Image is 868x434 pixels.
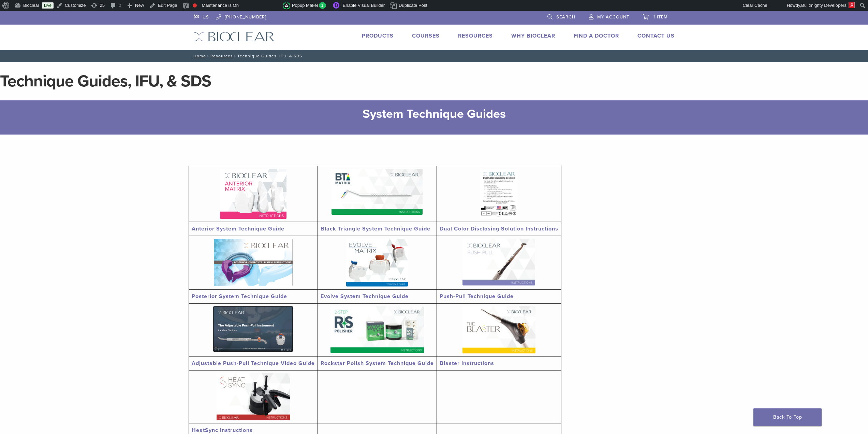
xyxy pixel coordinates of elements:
a: Home [191,54,206,58]
span: / [233,54,237,58]
a: Resources [458,32,493,39]
a: Posterior System Technique Guide [192,293,287,300]
a: Find A Doctor [574,32,619,39]
span: Builtmighty Developers [801,3,847,8]
a: 1 item [643,11,668,21]
span: 1 [319,2,326,9]
a: Black Triangle System Technique Guide [321,225,430,232]
a: Contact Us [637,32,675,39]
a: HeatSync Instructions [192,427,253,434]
a: Why Bioclear [511,32,555,39]
nav: Technique Guides, IFU, & SDS [189,50,680,62]
a: Evolve System Technique Guide [321,293,409,300]
a: [PHONE_NUMBER] [216,11,266,21]
a: My Account [589,11,629,21]
a: Adjustable Push-Pull Technique Video Guide [192,360,315,367]
h2: System Technique Guides [150,106,718,122]
a: US [194,11,209,21]
a: Search [547,11,575,21]
a: Dual Color Disclosing Solution Instructions [440,225,558,232]
a: Resources [210,54,233,58]
span: / [206,54,210,58]
a: Courses [412,32,440,39]
div: Focus keyphrase not set [193,3,197,8]
img: Bioclear [194,32,275,42]
a: Back To Top [753,408,822,426]
span: My Account [597,14,629,20]
a: Rockstar Polish System Technique Guide [321,360,434,367]
a: Blaster Instructions [440,360,494,367]
a: Products [362,32,394,39]
a: Push-Pull Technique Guide [440,293,514,300]
a: Anterior System Technique Guide [192,225,284,232]
a: Live [42,2,54,9]
span: Search [556,14,575,20]
span: 1 item [654,14,668,20]
img: Views over 48 hours. Click for more Jetpack Stats. [245,2,283,10]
